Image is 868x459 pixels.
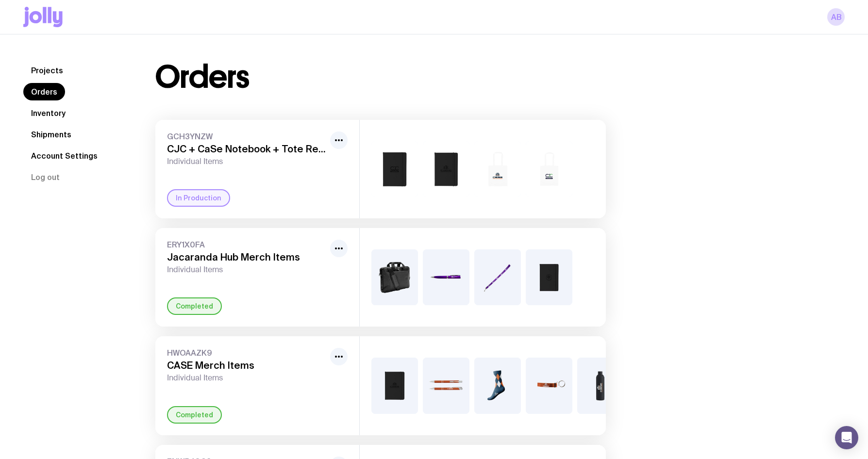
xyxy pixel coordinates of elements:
a: Account Settings [23,147,105,164]
span: Individual Items [167,373,326,383]
div: Completed [167,406,222,424]
span: GCH3YNZW [167,131,326,141]
span: Individual Items [167,157,326,166]
a: Orders [23,83,65,100]
h3: CASE Merch Items [167,360,326,371]
h1: Orders [155,62,249,93]
span: ERY1X0FA [167,240,326,249]
h3: CJC + CaSe Notebook + Tote Re-stock [167,143,326,155]
a: Inventory [23,104,73,122]
div: In Production [167,189,230,207]
a: AB [827,8,845,26]
a: Projects [23,62,71,79]
h3: Jacaranda Hub Merch Items [167,251,326,263]
span: Individual Items [167,265,326,275]
div: Open Intercom Messenger [835,426,858,449]
div: Completed [167,297,222,315]
a: Shipments [23,126,79,143]
span: HWOAAZK9 [167,348,326,358]
button: Log out [23,168,67,186]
